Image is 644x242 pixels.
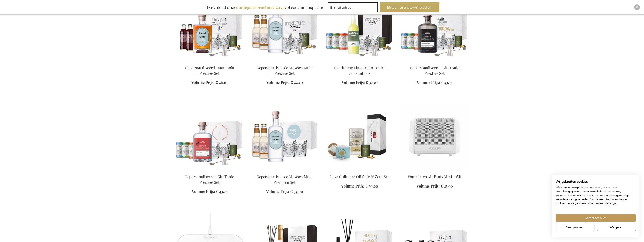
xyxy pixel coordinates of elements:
[597,224,636,231] button: Alle cookies weigeren
[556,179,636,184] h2: Wij gebruiken cookies
[328,2,378,12] input: E-mailadres
[441,80,452,85] span: € 43,75
[191,80,215,85] span: Volume Prijs:
[380,2,439,12] button: Brochure downloaden
[266,189,303,194] a: Volume Prijs: € 34,00
[408,174,462,179] a: Vonmählen Air Beats Mini - Wit
[185,65,234,76] a: Gepersonaliseerde Rum Cola Prestige Set
[216,189,227,194] span: € 43,75
[266,189,289,194] span: Volume Prijs:
[266,80,290,85] span: Volume Prijs:
[410,65,459,76] a: Gepersonaliseerde Gin Tonic Prestige Set
[401,59,468,64] a: Personalised Gin Tonic Prestige Set
[441,184,453,188] span: € 45,90
[251,104,318,170] img: Gepersonaliseerde Moscow Mule Premium Set
[290,189,303,194] span: € 34,00
[205,2,326,12] div: Download onze vol cadeau-inspiratie
[556,224,594,231] button: Pas cookie voorkeuren aan
[257,65,312,76] a: Gepersonaliseerde Moscow Mule Prestige Set
[176,59,243,64] a: Personalised Rum Cola Prestige Set
[334,65,386,76] a: De Ultieme Limoncello Tonica Cocktail Box
[417,80,440,85] span: Volume Prijs:
[566,225,584,230] span: Nee, pas aan
[585,216,607,221] span: Accepteer alles
[326,168,393,173] a: Luxury Olive & Salt Culinary Set
[417,184,453,189] a: Volume Prijs: € 45,90
[192,189,227,194] a: Volume Prijs: € 43,75
[556,186,636,205] p: We kunnen deze plaatsen voor analyse van onze bezoekersgegevens, om onze website te verbeteren, g...
[636,6,638,9] img: Close
[342,80,365,85] span: Volume Prijs:
[609,225,623,230] span: Weigeren
[634,4,640,10] div: Close
[176,104,243,170] img: Personalised Gin Tonic Prestige Set
[257,174,312,185] a: Gepersonaliseerde Moscow Mule Premium Set
[236,4,284,10] b: eindejaarsbrochure 2025
[251,59,318,64] a: Gepersonaliseerde Moscow Mule Prestige Set
[401,168,468,173] a: Vonmahlen Air Beats Mini
[266,80,303,85] a: Volume Prijs: € 42,20
[215,80,227,85] span: € 46,10
[326,59,393,64] a: Ultimate Limoncello Tonica Cocktail Box
[328,2,379,14] form: marketing offers and promotions
[176,168,243,173] a: Personalised Gin Tonic Prestige Set
[191,80,227,85] a: Volume Prijs: € 46,10
[342,80,378,85] a: Volume Prijs: € 37,20
[401,104,468,170] img: Vonmahlen Air Beats Mini
[326,104,393,170] img: Luxe Culinaire Olijfolie & Zout Set
[185,174,234,185] a: Gepersonaliseerde Gin Tonic Prestige Set
[251,168,318,173] a: Gepersonaliseerde Moscow Mule Premium Set
[192,189,215,194] span: Volume Prijs:
[417,80,452,85] a: Volume Prijs: € 43,75
[366,80,378,85] span: € 37,20
[417,184,440,188] span: Volume Prijs:
[556,214,636,222] button: Accepteer alle cookies
[290,80,303,85] span: € 42,20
